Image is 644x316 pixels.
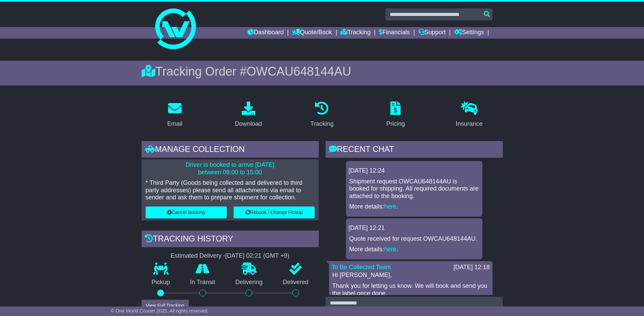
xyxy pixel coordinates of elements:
a: here [384,203,397,210]
p: Delivering [225,279,273,286]
a: Dashboard [247,27,284,39]
div: Tracking [310,119,333,129]
p: Hi [PERSON_NAME], [332,272,489,279]
p: Thank you for letting us know. We will book and send you the label once done. [332,282,489,297]
a: Tracking [306,99,338,131]
button: Rebook / Change Pickup [234,206,315,218]
div: Tracking history [142,231,319,249]
p: Delivered [273,279,319,286]
a: Insurance [452,99,487,131]
div: [DATE] 02:21 (GMT +9) [225,252,290,260]
button: Cancel Booking [146,206,227,218]
span: © One World Courier 2025. All rights reserved. [111,308,209,314]
a: here [384,246,397,253]
p: In Transit [180,279,225,286]
p: Pickup [142,279,180,286]
button: View Full Tracking [142,300,189,312]
div: Pricing [386,119,405,129]
div: Tracking Order # [142,64,503,79]
p: Shipment request OWCAU648144AU is booked for shipping. All required documents are attached to the... [349,178,479,200]
p: Driver is booked to arrive [DATE] between 09:00 to 15:00 [146,161,315,176]
p: More details: . [349,246,479,253]
div: RECENT CHAT [326,141,503,159]
a: Settings [454,27,484,39]
a: To Be Collected Team [332,264,391,271]
p: More details: . [349,203,479,211]
a: Quote/Book [292,27,332,39]
div: Download [235,119,262,129]
p: Quote received for request OWCAU648144AU. [349,235,479,243]
div: Manage collection [142,141,319,159]
span: OWCAU648144AU [246,64,351,78]
div: Insurance [456,119,483,129]
a: Email [163,99,187,131]
a: Financials [379,27,410,39]
a: Tracking [341,27,370,39]
div: Estimated Delivery - [142,252,319,260]
div: [DATE] 12:24 [349,167,480,175]
a: Download [231,99,266,131]
div: [DATE] 12:18 [454,264,490,271]
div: [DATE] 12:21 [349,224,480,232]
p: * Third Party (Goods being collected and delivered to third party addresses) please send all atta... [146,179,315,201]
a: Support [418,27,446,39]
div: Email [167,119,182,129]
a: Pricing [382,99,409,131]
